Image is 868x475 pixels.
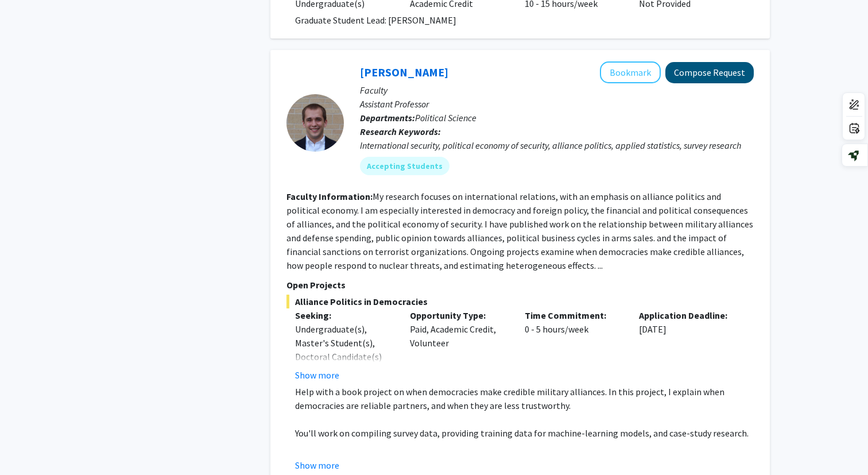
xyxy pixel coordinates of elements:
[360,126,441,137] b: Research Keywords:
[360,112,415,123] b: Departments:
[360,65,448,79] a: [PERSON_NAME]
[630,308,745,382] div: [DATE]
[360,83,754,97] p: Faculty
[639,308,737,322] p: Application Deadline:
[295,308,393,322] p: Seeking:
[295,385,754,412] p: Help with a book project on when democracies make credible military alliances. In this project, I...
[410,308,507,322] p: Opportunity Type:
[415,112,476,123] span: Political Science
[600,61,661,83] button: Add Joshua Alley to Bookmarks
[286,191,373,202] b: Faculty Information:
[360,157,449,175] mat-chip: Accepting Students
[525,308,622,322] p: Time Commitment:
[295,13,754,27] p: Graduate Student Lead: [PERSON_NAME]
[286,191,753,271] fg-read-more: My research focuses on international relations, with an emphasis on alliance politics and politic...
[360,138,754,152] div: International security, political economy of security, alliance politics, applied statistics, sur...
[295,426,754,440] p: You'll work on compiling survey data, providing training data for machine-learning models, and ca...
[295,368,339,382] button: Show more
[665,62,754,83] button: Compose Request to Joshua Alley
[295,322,393,391] div: Undergraduate(s), Master's Student(s), Doctoral Candidate(s) (PhD, MD, DMD, PharmD, etc.)
[360,97,754,111] p: Assistant Professor
[286,278,754,292] p: Open Projects
[401,308,516,382] div: Paid, Academic Credit, Volunteer
[286,295,754,308] span: Alliance Politics in Democracies
[9,423,49,466] iframe: Chat
[295,458,339,472] button: Show more
[516,308,631,382] div: 0 - 5 hours/week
